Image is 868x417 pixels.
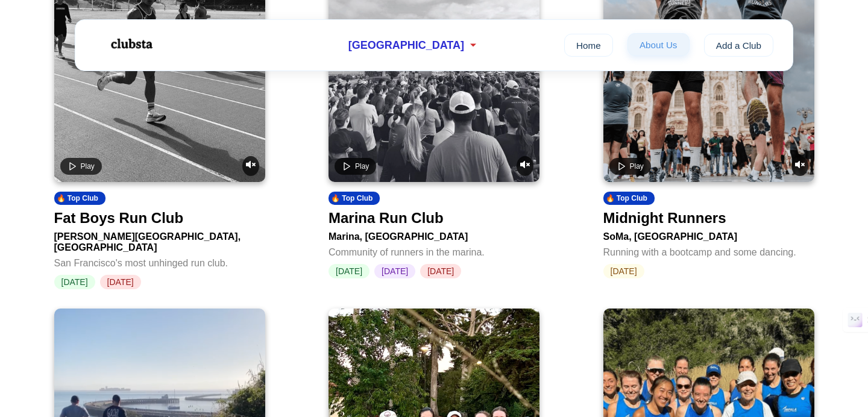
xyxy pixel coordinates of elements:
img: Logo [95,29,167,59]
span: Play [355,162,369,171]
div: 🔥 Top Club [329,192,380,205]
div: Marina Run Club [329,210,444,227]
div: [PERSON_NAME][GEOGRAPHIC_DATA], [GEOGRAPHIC_DATA] [54,227,265,253]
a: Add a Club [704,34,774,57]
div: 🔥 Top Club [54,192,105,205]
button: Unmute video [791,156,808,176]
span: [DATE] [374,264,415,278]
div: Running with a bootcamp and some dancing. [603,242,814,258]
button: Unmute video [242,156,259,176]
span: [DATE] [54,275,95,289]
span: Play [81,162,95,171]
div: Marina, [GEOGRAPHIC_DATA] [329,227,539,242]
button: Play video [60,158,102,175]
div: Community of runners in the marina. [329,242,539,258]
button: Play video [335,158,376,175]
span: [DATE] [100,275,141,289]
span: [DATE] [329,264,370,278]
span: [GEOGRAPHIC_DATA] [348,39,464,52]
div: SoMa, [GEOGRAPHIC_DATA] [603,227,814,242]
a: About Us [627,33,690,56]
a: Home [564,34,613,57]
span: [DATE] [420,264,461,278]
div: 🔥 Top Club [603,192,655,205]
div: Fat Boys Run Club [54,210,184,227]
span: Play [630,162,644,171]
span: [DATE] [603,264,644,278]
button: Unmute video [517,156,533,176]
div: San Francisco's most unhinged run club. [54,253,265,269]
div: Midnight Runners [603,210,726,227]
button: Play video [609,158,651,175]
